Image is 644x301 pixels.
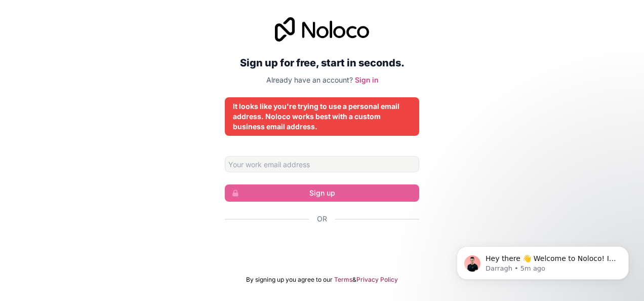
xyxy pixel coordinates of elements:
[317,214,327,224] span: Or
[225,184,419,202] button: Sign up
[233,101,411,132] div: It looks like you're trying to use a personal email address. Noloco works best with a custom busi...
[355,76,378,84] a: Sign in
[246,276,333,284] span: By signing up you agree to our
[352,276,356,284] span: &
[334,276,352,284] a: Terms
[441,225,644,296] iframe: Intercom notifications message
[356,276,398,284] a: Privacy Policy
[225,156,419,172] input: Email address
[220,235,424,257] iframe: Sign in with Google Button
[225,54,419,72] h2: Sign up for free, start in seconds.
[266,76,353,84] span: Already have an account?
